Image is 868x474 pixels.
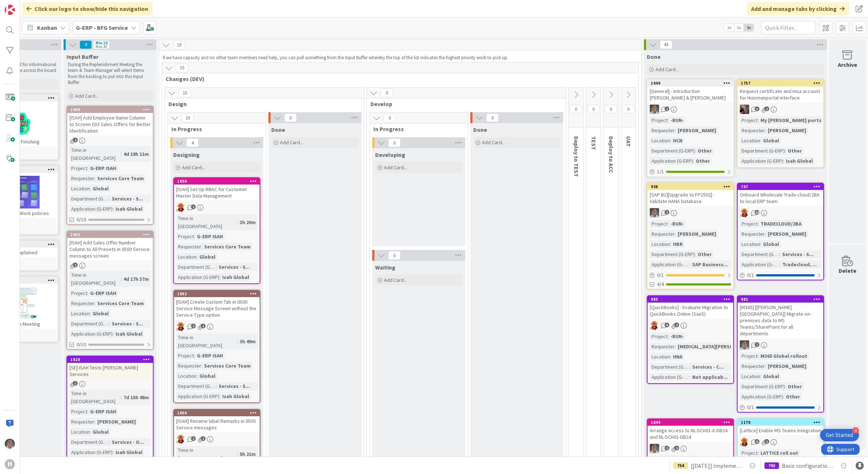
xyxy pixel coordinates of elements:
[37,23,57,32] span: Kanban
[113,205,114,213] span: :
[779,250,780,258] span: :
[741,81,823,86] div: 1757
[695,147,696,155] span: :
[69,320,109,328] div: Department (G-ERP)
[689,373,690,381] span: :
[651,420,733,425] div: 1849
[759,116,825,124] div: My [PERSON_NAME] portal
[665,323,669,327] span: 9
[665,210,669,215] span: 2
[740,126,765,134] div: Requester
[176,382,216,390] div: Department (G-ERP)
[219,392,220,400] span: :
[648,419,733,442] div: 1849Arrange access to NL-SCH01-A-DB24 and NL-SCH01-DB24
[740,393,783,401] div: Application (G-ERP)
[77,341,86,348] span: 0/10
[219,273,220,281] span: :
[779,260,780,268] span: :
[761,240,781,248] div: Global
[670,353,671,361] span: :
[738,296,823,338] div: 982[M365] [[PERSON_NAME] [GEOGRAPHIC_DATA]] Migrate on-premises data to MS Teams/SharePoint for a...
[674,323,679,327] span: 1
[648,80,733,86] div: 1040
[764,106,769,111] span: 1
[177,410,260,416] div: 1899
[738,426,823,435] div: [Lattice] Enable MS Teams Integration
[670,240,671,248] span: :
[177,291,260,296] div: 1892
[738,403,823,412] div: 0/1
[665,106,669,111] span: 1
[648,105,733,114] div: PS
[176,392,219,400] div: Application (G-ERP)
[384,277,407,283] span: Add Card...
[195,232,225,240] div: G-ERP ISAH
[689,363,690,371] span: :
[174,322,260,331] div: LC
[174,416,260,432] div: [ISAH] Rename label Remarks in 0500 Service messages
[237,218,238,226] span: :
[70,357,153,362] div: 1828
[740,260,779,268] div: Application (G-ERP)
[87,408,88,416] span: :
[238,337,257,345] div: 3h 49m
[650,250,695,258] div: Department (G-ERP)
[650,321,659,330] img: LC
[786,147,804,155] div: Other
[174,178,260,185] div: 1896
[648,296,733,303] div: 983
[647,183,734,289] a: 938[SAP B1][Upgrade to FP2502] - Validate HANA DatabasePSProject:-RUN-Requester:[PERSON_NAME]Loca...
[109,320,110,328] span: :
[96,174,146,182] div: Services Core Team
[176,214,237,230] div: Time in [GEOGRAPHIC_DATA]
[690,363,725,371] div: Services - C...
[69,428,90,436] div: Location
[114,205,144,213] div: Isah Global
[650,260,689,268] div: Application (G-ERP)
[191,204,196,209] span: 1
[740,220,758,228] div: Project
[196,253,198,261] span: :
[695,250,696,258] span: :
[176,352,194,360] div: Project
[66,231,154,350] a: 1902[ISAH] Add Sales Offer Number Column to All Presets in 0500 Service messages screenTime in [G...
[174,203,260,212] div: LC
[738,340,823,350] div: PS
[87,289,88,297] span: :
[67,363,153,379] div: [SE] ISAH Tests [PERSON_NAME] Services
[174,185,260,200] div: [ISAH] Set Up RBAC for Customer Master Data Management
[96,418,138,426] div: [PERSON_NAME]
[759,352,809,360] div: M365 Global rollout
[738,419,823,435] div: 1170[Lattice] Enable MS Teams Integration
[176,273,219,281] div: Application (G-ERP)
[740,137,760,145] div: Location
[174,291,260,320] div: 1892[ISAH] Create Custom Tab in 0500 Service Message Screen without the Service Type option
[69,408,87,416] div: Project
[755,210,759,215] span: 10
[648,86,733,102] div: [General] - Introduction [PERSON_NAME] & [PERSON_NAME]
[88,289,118,297] div: G-ERP ISAH
[220,273,251,281] div: Isah Global
[696,250,714,258] div: Other
[650,373,689,381] div: Application (G-ERP)
[198,253,217,261] div: Global
[690,260,730,268] div: SAP Business...
[675,230,676,238] span: :
[176,263,216,271] div: Department (G-ERP)
[66,106,154,225] a: 1908[ISAH] Add Employee Name Column to Screen 033 Sales Offers for Better IdentificationTime in [...
[122,150,151,158] div: 4d 18h 11m
[740,340,749,350] img: PS
[201,324,206,328] span: 1
[113,330,114,338] span: :
[766,126,808,134] div: [PERSON_NAME]
[176,253,196,261] div: Location
[657,168,664,175] span: 1 / 1
[650,105,659,114] img: PS
[648,208,733,218] div: PS
[737,295,824,413] a: 982[M365] [[PERSON_NAME] [GEOGRAPHIC_DATA]] Migrate on-premises data to MS Teams/SharePoint for a...
[67,231,153,238] div: 1902
[738,296,823,303] div: 982
[122,393,151,401] div: 7d 15h 48m
[176,362,201,370] div: Requester
[195,352,225,360] div: G-ERP ISAH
